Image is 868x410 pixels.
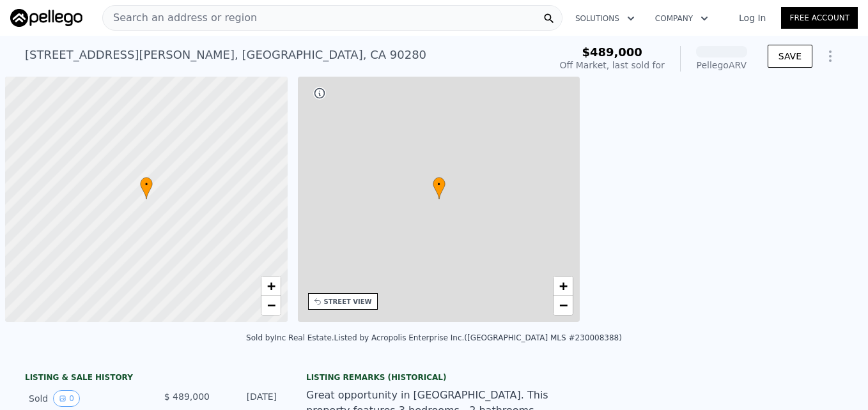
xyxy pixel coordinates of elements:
[53,390,80,407] button: View historical data
[29,390,143,407] div: Sold
[220,390,277,407] div: [DATE]
[554,296,573,315] a: Zoom out
[306,372,562,383] div: Listing Remarks (Historical)
[559,278,568,294] span: +
[164,391,210,402] span: $ 489,000
[103,10,257,26] span: Search an address or region
[267,297,275,313] span: −
[140,177,153,199] div: •
[25,46,426,64] div: [STREET_ADDRESS][PERSON_NAME] , [GEOGRAPHIC_DATA] , CA 90280
[818,43,843,69] button: Show Options
[559,297,568,313] span: −
[261,277,281,296] a: Zoom in
[724,11,781,24] a: Log In
[554,277,573,296] a: Zoom in
[10,9,82,27] img: Pellego
[560,59,665,72] div: Off Market, last sold for
[433,177,446,199] div: •
[261,296,281,315] a: Zoom out
[324,297,372,307] div: STREET VIEW
[25,372,281,385] div: LISTING & SALE HISTORY
[645,7,718,30] button: Company
[334,333,622,342] div: Listed by Acropolis Enterprise Inc. ([GEOGRAPHIC_DATA] MLS #230008388)
[140,179,153,190] span: •
[696,59,747,72] div: Pellego ARV
[582,45,642,59] span: $489,000
[433,179,446,190] span: •
[768,45,812,68] button: SAVE
[267,278,275,294] span: +
[246,333,334,342] div: Sold by Inc Real Estate .
[781,7,858,29] a: Free Account
[565,7,645,30] button: Solutions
